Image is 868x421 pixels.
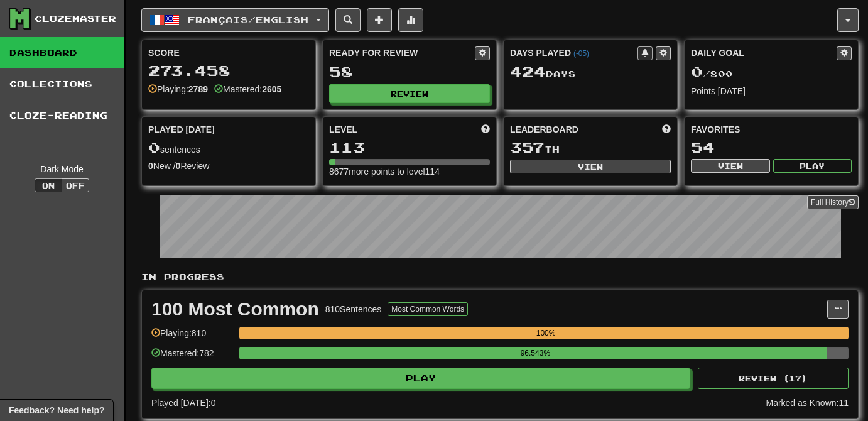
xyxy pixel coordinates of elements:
div: Dark Mode [9,163,114,175]
a: Full History [807,195,859,209]
button: Off [62,178,89,192]
button: View [691,159,770,173]
div: 100 Most Common [151,300,319,319]
span: 0 [148,138,160,156]
span: Played [DATE] [148,123,215,136]
div: Daily Goal [691,46,837,60]
span: 0 [691,63,703,80]
span: Leaderboard [510,123,578,136]
button: On [35,178,62,192]
strong: 2605 [262,84,281,94]
button: Search sentences [335,8,361,32]
div: Playing: 810 [151,327,233,347]
div: 96.543% [243,347,827,359]
p: In Progress [141,271,859,283]
strong: 0 [176,161,181,171]
div: Mastered: [214,83,281,96]
div: 810 Sentences [325,303,382,315]
button: Français/English [141,8,329,32]
div: th [510,139,671,156]
div: 58 [329,64,490,80]
div: sentences [148,139,309,156]
button: Review (17) [698,368,849,389]
div: Days Played [510,46,637,59]
span: Français / English [188,14,308,25]
span: 424 [510,63,546,80]
div: Clozemaster [35,13,116,25]
button: Most Common Words [388,302,468,316]
span: / 800 [691,68,733,79]
div: Favorites [691,123,852,136]
div: 113 [329,139,490,155]
div: Mastered: 782 [151,347,233,368]
span: This week in points, UTC [662,123,671,136]
button: Play [773,159,852,173]
div: Points [DATE] [691,85,852,97]
div: 100% [243,327,849,339]
div: Day s [510,64,671,80]
div: 54 [691,139,852,155]
button: View [510,160,671,173]
div: 8677 more points to level 114 [329,165,490,178]
a: (-05) [573,49,589,58]
button: Review [329,84,490,103]
div: Score [148,46,309,59]
strong: 2789 [188,84,208,94]
strong: 0 [148,161,153,171]
div: Playing: [148,83,208,96]
div: 273.458 [148,63,309,79]
div: Ready for Review [329,46,475,59]
button: Add sentence to collection [367,8,392,32]
span: Played [DATE]: 0 [151,398,215,408]
span: Score more points to level up [481,123,490,136]
button: Play [151,368,690,389]
span: 357 [510,138,545,156]
span: Level [329,123,357,136]
button: More stats [398,8,423,32]
span: Open feedback widget [9,404,104,417]
div: New / Review [148,160,309,172]
div: Marked as Known: 11 [766,396,849,409]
